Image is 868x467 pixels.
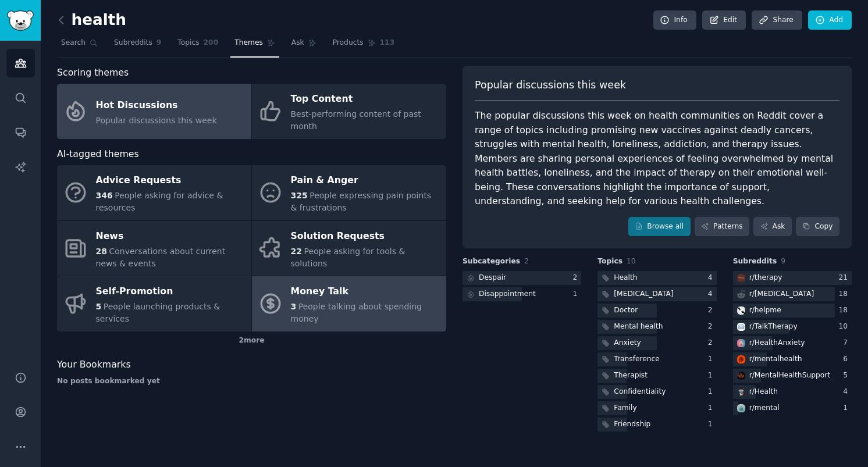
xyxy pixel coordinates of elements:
div: Pain & Anger [291,172,440,190]
img: mental [737,404,745,412]
img: TalkTherapy [737,323,745,331]
div: r/ HealthAnxiety [749,338,805,348]
span: Best-performing content of past month [291,109,421,131]
div: r/ Health [749,387,778,397]
div: Mental health [614,322,663,332]
img: HealthAnxiety [737,339,745,347]
div: Hot Discussions [96,96,217,115]
div: 1 [708,403,717,413]
span: 346 [96,191,113,200]
div: 1 [708,354,717,365]
a: Family1 [597,401,716,416]
div: Family [614,403,636,413]
span: People asking for advice & resources [96,191,223,212]
a: helpmer/helpme18 [733,304,852,318]
a: Hot DiscussionsPopular discussions this week [57,84,251,139]
span: 113 [380,38,395,48]
a: Transference1 [597,352,716,367]
a: Search [57,34,102,58]
div: 1 [708,419,717,430]
a: Ask [287,34,321,58]
a: Edit [702,10,746,30]
a: Friendship1 [597,418,716,432]
div: 2 [708,305,717,316]
div: 4 [708,289,717,300]
span: Your Bookmarks [57,358,131,372]
h2: health [57,11,126,30]
span: People launching products & services [96,302,220,323]
div: r/ helpme [749,305,781,316]
span: Products [333,38,364,48]
div: r/ mentalhealth [749,354,802,365]
div: Top Content [291,90,440,109]
a: Money Talk3People talking about spending money [252,276,446,331]
a: Browse all [628,217,691,237]
div: 6 [843,354,852,365]
a: Products113 [329,34,399,58]
div: 1 [573,289,582,300]
span: Themes [234,38,263,48]
span: 5 [96,302,102,311]
img: therapy [737,274,745,282]
a: Despair2 [463,271,581,286]
a: News28Conversations about current news & events [57,221,251,276]
div: Therapist [614,370,648,381]
button: Copy [796,217,839,237]
div: r/ MentalHealthSupport [749,370,830,381]
div: Friendship [614,419,650,430]
a: Topics200 [173,34,222,58]
a: Info [653,10,696,30]
a: Top ContentBest-performing content of past month [252,84,446,139]
a: Solution Requests22People asking for tools & solutions [252,221,446,276]
span: 10 [627,257,636,265]
div: Money Talk [291,283,440,301]
img: GummySearch logo [7,10,34,31]
div: 7 [843,338,852,348]
div: 2 [708,322,717,332]
a: Themes [230,34,279,58]
span: 9 [781,257,785,265]
span: Subcategories [463,256,520,267]
div: 4 [843,387,852,397]
div: 2 [708,338,717,348]
div: Health [614,273,637,283]
a: Ask [753,217,792,237]
img: Health [737,388,745,396]
div: 1 [843,403,852,413]
a: Therapist1 [597,369,716,383]
a: Healthr/Health4 [733,385,852,400]
a: r/[MEDICAL_DATA]18 [733,287,852,302]
div: News [96,227,246,245]
div: r/ therapy [749,273,782,283]
span: People talking about spending money [291,302,422,323]
div: 5 [843,370,852,381]
img: MentalHealthSupport [737,372,745,380]
div: r/ mental [749,403,780,413]
span: Subreddits [733,256,777,267]
div: Anxiety [614,338,641,348]
div: Advice Requests [96,172,246,190]
div: 18 [838,289,852,300]
div: 4 [708,273,717,283]
span: 3 [291,302,297,311]
span: People expressing pain points & frustrations [291,191,432,212]
a: Confidentiality1 [597,385,716,400]
span: Conversations about current news & events [96,247,226,268]
div: Doctor [614,305,638,316]
span: Search [61,38,86,48]
span: 28 [96,247,107,256]
span: 325 [291,191,308,200]
div: r/ TalkTherapy [749,322,798,332]
div: 21 [838,273,852,283]
a: Doctor2 [597,304,716,318]
span: 2 [524,257,529,265]
a: MentalHealthSupportr/MentalHealthSupport5 [733,369,852,383]
div: Disappointment [479,289,536,300]
span: People asking for tools & solutions [291,247,405,268]
span: Popular discussions this week [96,116,217,125]
span: 22 [291,247,302,256]
a: Health4 [597,271,716,286]
div: 2 [573,273,582,283]
span: Ask [291,38,304,48]
a: Patterns [695,217,749,237]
